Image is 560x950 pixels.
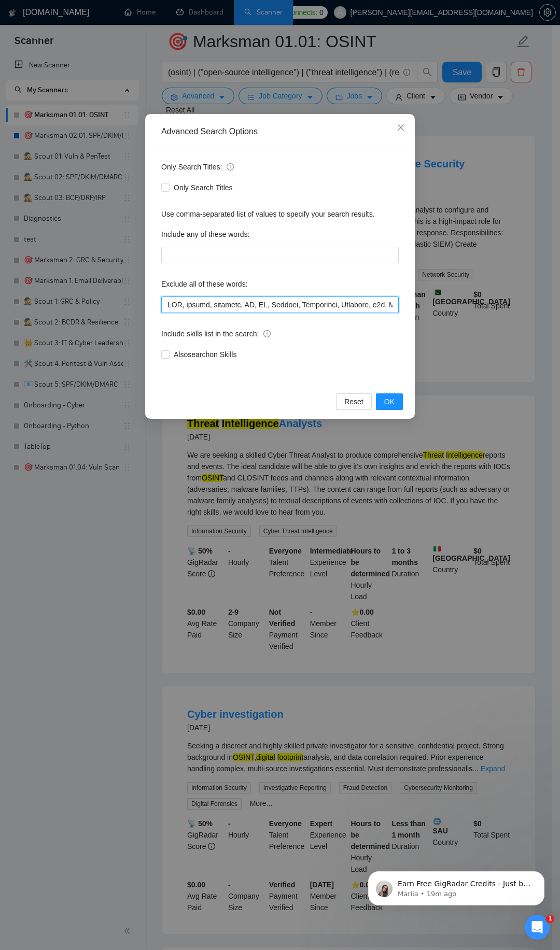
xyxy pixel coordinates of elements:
[161,208,399,220] div: Use comma-separated list of values to specify your search results.
[546,915,554,923] span: 1
[344,396,363,407] span: Reset
[263,330,271,337] span: info-circle
[161,226,249,243] label: Include any of these words:
[336,393,372,410] button: Reset
[525,915,550,940] iframe: Intercom live chat
[353,849,560,922] iframe: Intercom notifications message
[161,161,234,173] span: Only Search Titles:
[384,396,395,407] span: OK
[170,349,241,360] span: Also search on Skills
[227,163,234,171] span: info-circle
[387,114,415,142] button: Close
[161,328,271,339] span: Include skills list in the search:
[170,182,237,193] span: Only Search Titles
[376,393,403,410] button: OK
[161,276,248,292] label: Exclude all of these words:
[397,123,405,132] span: close
[161,126,399,137] div: Advanced Search Options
